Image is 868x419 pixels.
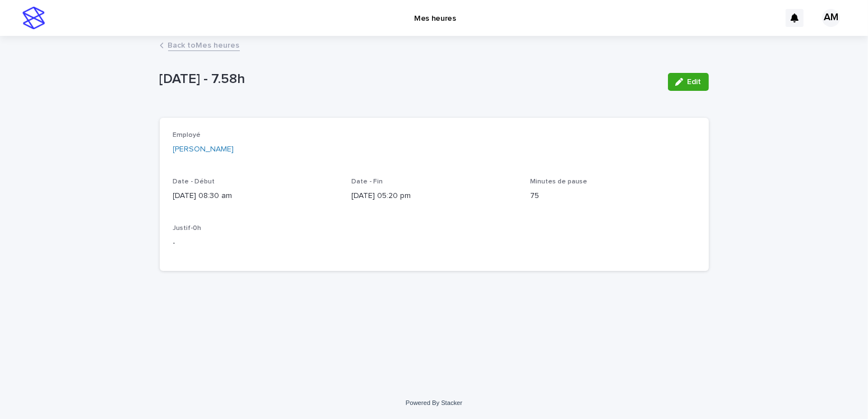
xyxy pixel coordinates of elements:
[173,144,234,155] a: [PERSON_NAME]
[822,9,840,27] div: AM
[688,78,702,86] span: Edit
[173,190,338,202] p: [DATE] 08:30 am
[668,73,709,91] button: Edit
[173,237,338,249] p: -
[173,178,215,185] span: Date - Début
[160,71,659,88] p: [DATE] - 7.58h
[22,7,45,29] img: stacker-logo-s-only.png
[168,38,240,51] a: Back toMes heures
[530,190,695,202] p: 75
[351,178,383,185] span: Date - Fin
[173,225,202,232] span: Justif-0h
[173,132,201,139] span: Employé
[530,178,587,185] span: Minutes de pause
[406,399,462,406] a: Powered By Stacker
[351,190,517,202] p: [DATE] 05:20 pm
